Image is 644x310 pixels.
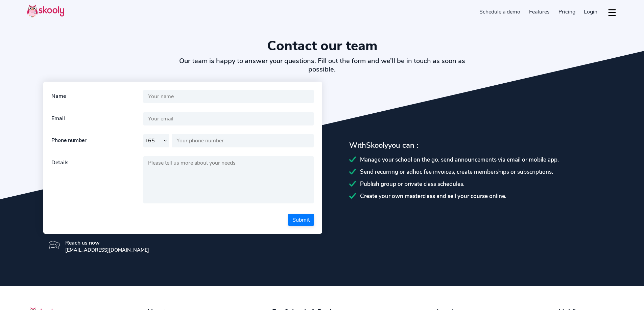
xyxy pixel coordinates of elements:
a: Features [525,6,554,17]
div: Name [51,90,143,103]
a: Pricing [554,6,580,17]
div: Send recurring or adhoc fee invoices, create memberships or subscriptions. [349,168,601,176]
div: Publish group or private class schedules. [349,180,601,188]
div: Phone number [51,134,143,147]
a: Schedule a demo [475,6,525,17]
div: Reach us now [65,239,149,247]
div: With you can : [349,140,601,150]
div: [EMAIL_ADDRESS][DOMAIN_NAME] [65,247,149,253]
span: Skooly [366,140,388,150]
img: icon-message [49,239,60,250]
span: Login [584,8,597,16]
span: Pricing [558,8,575,16]
input: Your email [143,112,314,125]
input: Your name [143,90,314,103]
div: Details [51,156,143,205]
div: Create your own masterclass and sell your course online. [349,192,601,200]
img: Skooly [27,4,64,18]
button: Submit [288,214,314,226]
h1: Contact our team [27,38,617,54]
a: Login [579,6,602,17]
div: Manage your school on the go, send announcements via email or mobile app. [349,156,601,164]
button: dropdown menu [607,5,617,20]
div: Email [51,112,143,125]
h2: Our team is happy to answer your questions. Fill out the form and we’ll be in touch as soon as po... [174,57,470,74]
input: Your phone number [172,134,314,147]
